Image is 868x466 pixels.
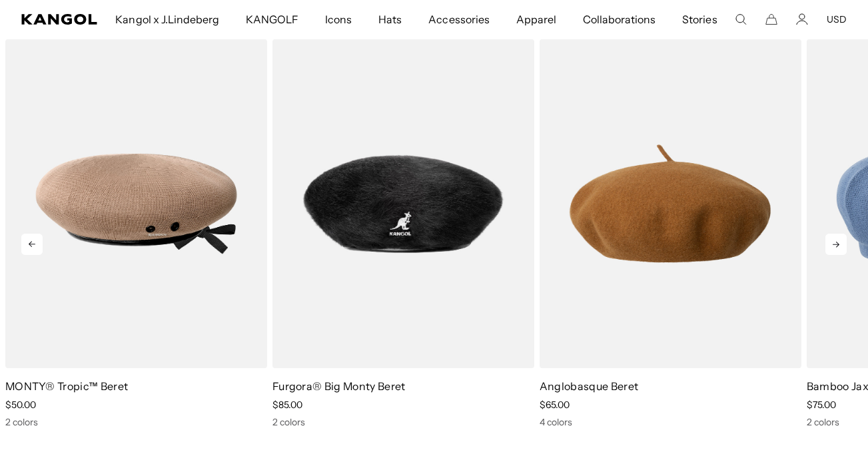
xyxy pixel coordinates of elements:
[5,39,267,367] img: MONTY® Tropic™ Beret
[5,399,36,411] span: $50.00
[267,39,534,427] div: 3 of 10
[534,39,801,427] div: 4 of 10
[735,13,747,25] summary: Search here
[827,13,847,25] button: USD
[796,13,808,25] a: Account
[272,399,302,411] span: $85.00
[540,416,801,428] div: 4 colors
[765,13,777,25] button: Cart
[21,14,98,25] a: Kangol
[272,379,406,393] a: Furgora® Big Monty Beret
[272,39,534,367] img: Furgora® Big Monty Beret
[540,379,638,393] a: Anglobasque Beret
[540,39,801,367] img: Anglobasque Beret
[540,399,570,411] span: $65.00
[5,416,267,428] div: 2 colors
[5,379,128,393] a: MONTY® Tropic™ Beret
[807,399,836,411] span: $75.00
[272,416,534,428] div: 2 colors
